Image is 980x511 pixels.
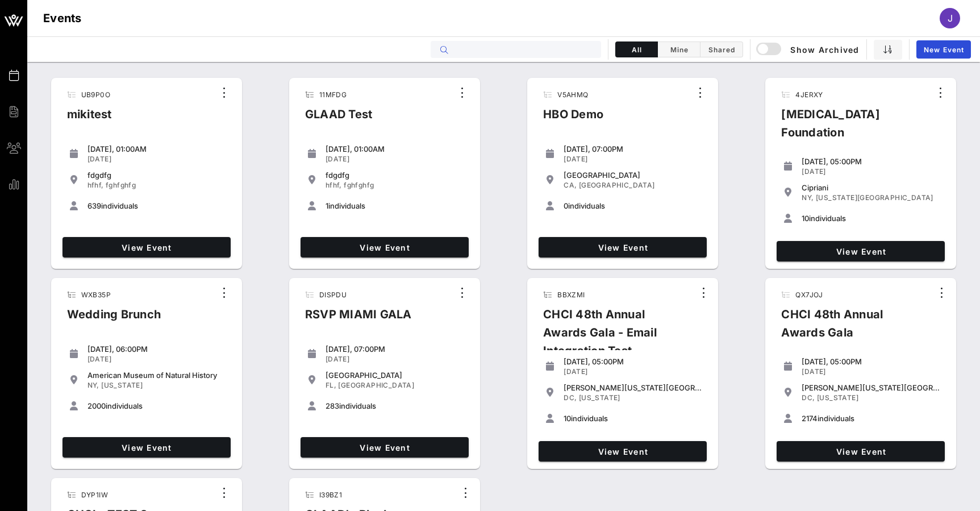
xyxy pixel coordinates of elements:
span: J [948,13,953,24]
span: QX7JOJ [795,290,823,299]
span: WXB35P [81,290,111,299]
div: [DATE] [87,155,226,164]
div: fdgdfg [87,171,226,180]
span: DYP1IW [81,491,108,499]
span: 639 [87,201,101,210]
a: View Event [62,237,231,257]
span: Show Archived [758,43,860,56]
div: [DATE] [564,367,702,376]
span: View Event [543,243,702,252]
span: hfhf, [87,181,104,189]
div: Wedding Brunch [58,305,170,333]
div: RSVP MIAMI GALA [296,305,421,333]
div: [DATE], 05:00PM [802,157,940,166]
h1: Events [43,9,82,27]
span: [US_STATE] [101,381,143,389]
span: CA, [564,181,577,189]
span: [GEOGRAPHIC_DATA] [579,181,655,189]
span: [US_STATE][GEOGRAPHIC_DATA] [816,193,933,202]
div: [GEOGRAPHIC_DATA] [564,171,702,180]
span: NY, [802,193,814,202]
a: View Event [301,437,469,458]
a: View Event [62,437,231,458]
div: individuals [802,414,940,423]
button: Show Archived [757,39,860,60]
div: individuals [87,201,226,210]
div: [DATE] [87,355,226,364]
div: [DATE], 06:00PM [87,344,226,354]
div: [MEDICAL_DATA] Foundation [772,105,931,151]
div: [DATE] [802,167,940,176]
div: [DATE], 05:00PM [802,357,940,366]
a: View Event [301,237,469,257]
span: 4JERXY [795,90,823,99]
button: Mine [658,41,700,57]
span: DISPDU [319,290,347,299]
span: FL, [326,381,336,389]
span: View Event [67,243,226,252]
div: [DATE] [326,155,464,164]
a: View Event [777,441,945,462]
div: [DATE] [564,155,702,164]
span: fghfghfg [106,181,136,189]
span: [US_STATE] [579,393,620,402]
span: 2174 [802,414,818,423]
div: [PERSON_NAME][US_STATE][GEOGRAPHIC_DATA] [802,383,940,392]
div: CHCI 48th Annual Awards Gala - Email Integration Test [534,305,694,369]
span: Mine [665,45,693,54]
div: [GEOGRAPHIC_DATA] [326,371,464,380]
div: individuals [87,401,226,410]
button: Shared [700,41,743,57]
div: [PERSON_NAME][US_STATE][GEOGRAPHIC_DATA] [564,383,702,392]
div: [DATE], 07:00PM [564,144,702,153]
span: Shared [707,45,736,54]
span: 10 [802,214,809,223]
span: UB9P0O [81,90,110,99]
span: View Event [543,447,702,456]
span: 11MFDG [319,90,347,99]
span: 0 [564,201,568,210]
a: View Event [539,237,707,257]
span: View Event [67,443,226,452]
span: View Event [305,443,464,452]
span: All [623,45,650,54]
div: individuals [326,401,464,410]
span: 1 [326,201,328,210]
div: American Museum of Natural History [87,371,226,380]
span: hfhf, [326,181,342,189]
span: [GEOGRAPHIC_DATA] [338,381,414,389]
span: New Event [923,45,964,54]
span: 2000 [87,401,106,410]
span: BBXZMI [557,290,585,299]
div: [DATE], 07:00PM [326,344,464,354]
div: fdgdfg [326,171,464,180]
a: View Event [777,241,945,261]
div: individuals [564,414,702,423]
span: View Event [781,447,940,456]
div: [DATE], 01:00AM [326,144,464,153]
div: GLAAD Test [296,105,382,132]
div: HBO Demo [534,105,612,132]
span: View Event [781,247,940,256]
div: Cipriani [802,183,940,192]
a: New Event [916,40,971,59]
span: DC, [802,393,815,402]
span: fghfghfg [344,181,374,189]
span: NY, [87,381,99,389]
button: All [615,41,658,57]
div: [DATE], 05:00PM [564,357,702,366]
span: V5AHMQ [557,90,588,99]
div: individuals [802,214,940,223]
div: [DATE] [802,367,940,376]
div: [DATE], 01:00AM [87,144,226,153]
span: [US_STATE] [817,393,858,402]
div: J [940,8,960,28]
div: individuals [564,201,702,210]
span: 10 [564,414,571,423]
span: I39BZ1 [319,491,342,499]
div: mikitest [58,105,121,132]
div: individuals [326,201,464,210]
div: CHCI 48th Annual Awards Gala [772,305,932,351]
span: View Event [305,243,464,252]
span: DC, [564,393,577,402]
